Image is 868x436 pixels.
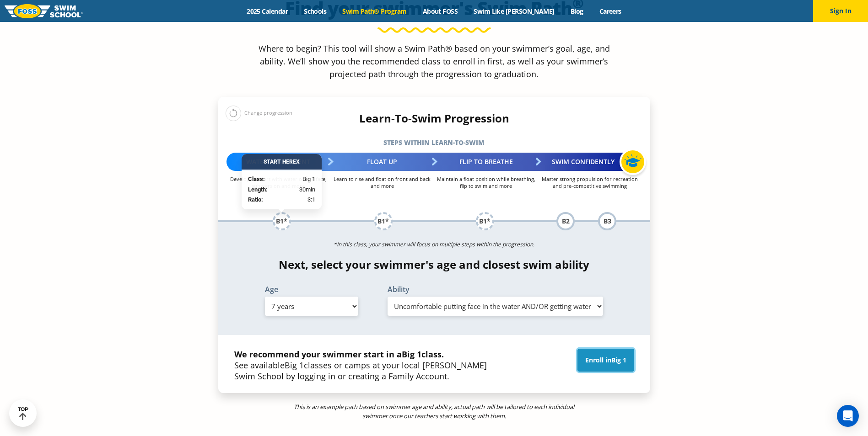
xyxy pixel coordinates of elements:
[402,349,421,360] span: Big 1
[466,7,563,16] a: Swim Like [PERSON_NAME]
[296,159,300,165] span: X
[611,356,626,364] span: Big 1
[265,286,358,293] label: Age
[837,405,859,427] div: Open Intercom Messenger
[577,349,634,372] a: Enroll inBig 1
[296,7,334,16] a: Schools
[255,42,614,80] p: Where to begin? This tool will show a Swim Path® based on your swimmer’s goal, age, and ability. ...
[226,153,330,171] div: Water Adjustment
[248,175,265,182] strong: Class:
[538,175,642,189] p: Master strong propulsion for recreation and pre-competitive swimming
[415,7,466,16] a: About FOSS
[556,212,575,230] div: B2
[218,258,650,271] h4: Next, select your swimmer's age and closest swim ability
[226,105,292,121] div: Change progression
[285,360,304,371] span: Big 1
[248,196,263,203] strong: Ratio:
[302,175,315,184] span: Big 1
[218,136,650,149] h5: Steps within Learn-to-Swim
[434,175,538,189] p: Maintain a float position while breathing, flip to swim and more
[234,349,498,382] p: See available classes or camps at your local [PERSON_NAME] Swim School by logging in or creating ...
[299,185,315,194] span: 30min
[434,153,538,171] div: Flip to Breathe
[330,175,434,189] p: Learn to rise and float on front and back and more
[248,186,268,193] strong: Length:
[242,154,322,170] div: Start Here
[18,406,28,420] div: TOP
[226,175,330,189] p: Develop comfort with water on the face, submersion and more
[5,4,83,18] img: FOSS Swim School Logo
[291,402,577,420] p: This is an example path based on swimmer age and ability, actual path will be tailored to each in...
[591,7,629,16] a: Careers
[388,286,604,293] label: Ability
[218,238,650,251] p: *In this class, your swimmer will focus on multiple steps within the progression.
[598,212,616,230] div: B3
[218,112,650,125] h4: Learn-To-Swim Progression
[330,153,434,171] div: Float Up
[334,7,415,16] a: Swim Path® Program
[562,7,591,16] a: Blog
[239,7,296,16] a: 2025 Calendar
[234,349,444,360] strong: We recommend your swimmer start in a class.
[307,195,315,204] span: 3:1
[538,153,642,171] div: Swim Confidently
